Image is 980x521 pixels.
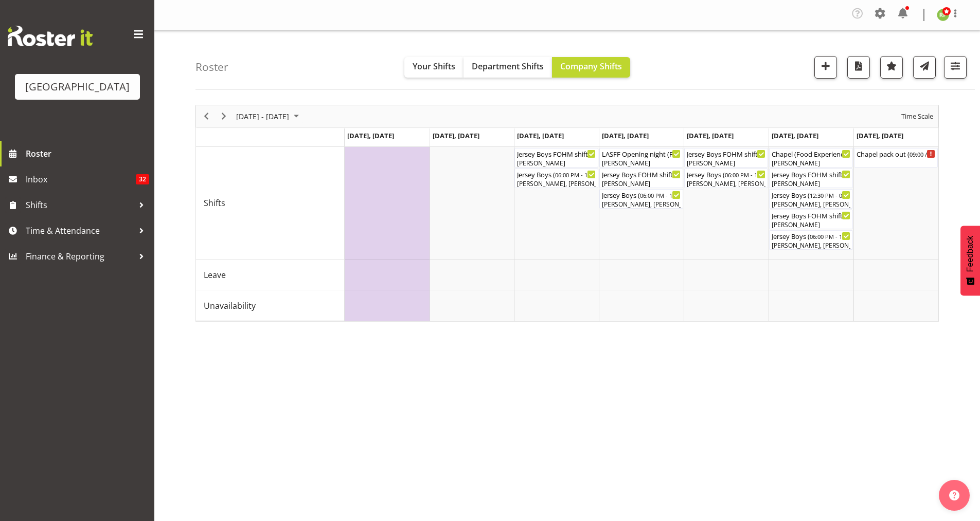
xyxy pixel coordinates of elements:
div: Jersey Boys FOHM shift ( ) [517,148,596,159]
span: 06:00 PM - 10:10 PM [555,171,609,179]
td: Unavailability resource [196,290,345,321]
td: Shifts resource [196,147,345,259]
span: [DATE] - [DATE] [235,110,290,123]
div: Shifts"s event - Jersey Boys Begin From Saturday, September 27, 2025 at 6:00:00 PM GMT+12:00 Ends... [769,230,853,250]
img: richard-freeman9074.jpg [937,9,949,21]
div: Shifts"s event - Jersey Boys Begin From Wednesday, September 24, 2025 at 6:00:00 PM GMT+12:00 End... [514,169,598,188]
div: Shifts"s event - Jersey Boys Begin From Saturday, September 27, 2025 at 12:30:00 PM GMT+12:00 End... [769,189,853,209]
span: 32 [136,174,149,184]
button: Send a list of all shifts for the selected filtered period to all rostered employees. [913,56,936,79]
img: Rosterit website logo [8,26,93,46]
div: Shifts"s event - Jersey Boys FOHM shift Begin From Wednesday, September 24, 2025 at 5:15:00 PM GM... [514,148,598,168]
button: Filter Shifts [944,56,967,79]
span: Feedback [966,236,975,272]
div: Shifts"s event - Jersey Boys FOHM shift Begin From Saturday, September 27, 2025 at 11:45:00 AM GM... [769,169,853,188]
div: Previous [198,105,215,127]
button: Your Shifts [404,57,464,78]
span: Department Shifts [472,61,544,72]
h4: Roster [195,61,228,73]
td: Leave resource [196,259,345,290]
div: Jersey Boys ( ) [772,231,850,241]
div: Chapel (Food Experience / Party) Cargo Shed ( ) [772,148,850,159]
div: Jersey Boys FOHM shift ( ) [687,148,765,159]
button: Download a PDF of the roster according to the set date range. [847,56,870,79]
button: Time Scale [900,110,935,123]
span: [DATE], [DATE] [517,131,564,140]
div: [PERSON_NAME] [772,220,850,230]
span: 12:30 PM - 04:30 PM [810,191,863,199]
div: Next [215,105,233,127]
span: [DATE], [DATE] [772,131,818,140]
div: [GEOGRAPHIC_DATA] [25,79,130,95]
div: Timeline Week of September 26, 2025 [195,105,939,322]
button: Previous [200,110,213,123]
div: Jersey Boys ( ) [517,169,596,179]
div: Shifts"s event - Chapel pack out Begin From Sunday, September 28, 2025 at 9:00:00 AM GMT+13:00 En... [854,148,938,168]
div: [PERSON_NAME] [772,179,850,189]
span: 06:00 PM - 11:59 PM [810,232,863,240]
div: Chapel pack out ( ) [857,148,935,159]
div: Shifts"s event - Chapel (Food Experience / Party) Cargo Shed Begin From Saturday, September 27, 2... [769,148,853,168]
div: Shifts"s event - Jersey Boys FOHM shift Begin From Thursday, September 25, 2025 at 5:15:00 PM GMT... [599,169,683,188]
div: [PERSON_NAME] [517,159,596,168]
div: Shifts"s event - LASFF Opening night (Film festival) Cargo Shed Begin From Thursday, September 25... [599,148,683,168]
span: [DATE], [DATE] [857,131,903,140]
div: [PERSON_NAME], [PERSON_NAME], [PERSON_NAME], [PERSON_NAME], [PERSON_NAME], [PERSON_NAME], [PERSON... [772,200,850,209]
div: Shifts"s event - Jersey Boys FOHM shift Begin From Saturday, September 27, 2025 at 5:15:00 PM GMT... [769,210,853,229]
span: Shifts [26,197,134,213]
span: 06:00 PM - 10:10 PM [640,191,693,199]
div: Jersey Boys ( ) [772,190,850,200]
button: Feedback - Show survey [960,226,980,295]
button: September 22 - 28, 2025 [235,110,304,123]
span: Finance & Reporting [26,249,134,264]
div: [PERSON_NAME], [PERSON_NAME], [PERSON_NAME], [PERSON_NAME], [PERSON_NAME], [PERSON_NAME], [PERSON... [687,179,765,189]
span: Time Scale [900,110,934,123]
div: [PERSON_NAME] [602,159,681,168]
span: 06:00 PM - 10:10 PM [725,171,778,179]
span: Company Shifts [560,61,622,72]
span: [DATE], [DATE] [687,131,734,140]
div: Shifts"s event - Jersey Boys FOHM shift Begin From Friday, September 26, 2025 at 5:15:00 PM GMT+1... [684,148,768,168]
span: Roster [26,146,149,161]
span: Shifts [204,197,225,209]
div: [PERSON_NAME] [687,159,765,168]
div: Jersey Boys FOHM shift ( ) [602,169,681,179]
button: Department Shifts [464,57,552,78]
button: Highlight an important date within the roster. [880,56,903,79]
div: Jersey Boys FOHM shift ( ) [772,210,850,220]
div: Shifts"s event - Jersey Boys Begin From Thursday, September 25, 2025 at 6:00:00 PM GMT+12:00 Ends... [599,189,683,209]
div: Jersey Boys ( ) [602,190,681,200]
button: Company Shifts [552,57,630,78]
div: [PERSON_NAME], [PERSON_NAME], [PERSON_NAME], [PERSON_NAME], [PERSON_NAME], [PERSON_NAME], [PERSON... [517,179,596,189]
div: [PERSON_NAME], [PERSON_NAME], [PERSON_NAME], [PERSON_NAME], [PERSON_NAME], [PERSON_NAME], [PERSON... [772,241,850,250]
div: Jersey Boys ( ) [687,169,765,179]
span: Unavailability [204,300,256,312]
span: Your Shifts [413,61,455,72]
div: [PERSON_NAME] [772,159,850,168]
span: Time & Attendance [26,223,134,238]
span: Inbox [26,172,136,187]
button: Next [217,110,231,123]
div: Shifts"s event - Jersey Boys Begin From Friday, September 26, 2025 at 6:00:00 PM GMT+12:00 Ends A... [684,169,768,188]
span: [DATE], [DATE] [602,131,649,140]
table: Timeline Week of September 26, 2025 [345,147,938,321]
img: help-xxl-2.png [949,490,959,500]
div: [PERSON_NAME] [602,179,681,189]
div: LASFF Opening night (Film festival) Cargo Shed ( ) [602,148,681,159]
span: [DATE], [DATE] [433,131,479,140]
button: Add a new shift [814,56,837,79]
span: 09:00 AM - 01:00 PM [910,150,963,158]
div: [PERSON_NAME], [PERSON_NAME], [PERSON_NAME], [PERSON_NAME], [PERSON_NAME], [PERSON_NAME], [PERSON... [602,200,681,209]
div: Jersey Boys FOHM shift ( ) [772,169,850,179]
span: Leave [204,269,226,281]
span: [DATE], [DATE] [347,131,394,140]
